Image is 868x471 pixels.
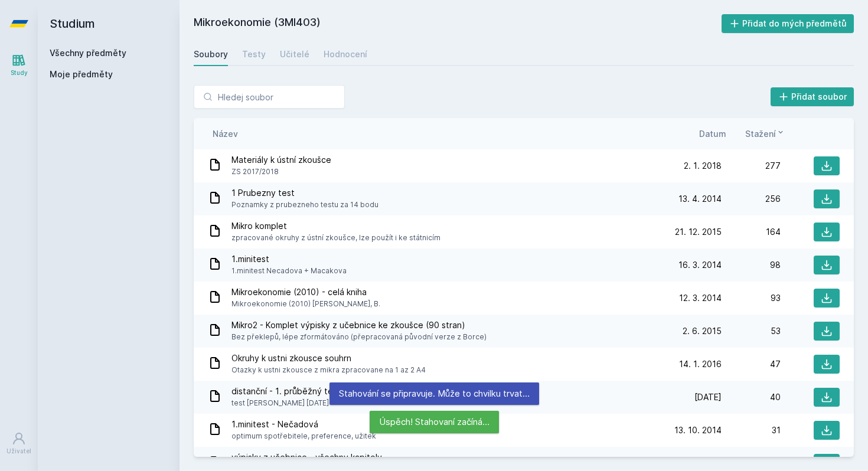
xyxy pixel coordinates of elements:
[722,325,781,337] div: 53
[722,14,854,33] button: Přidat do mých předmětů
[6,447,31,456] div: Uživatel
[674,424,722,436] span: 13. 10. 2014
[694,391,722,403] span: [DATE]
[280,42,309,66] a: Učitelé
[678,193,722,205] span: 13. 4. 2014
[771,87,854,106] button: Přidat soubor
[684,160,722,172] span: 2. 1. 2018
[280,48,309,60] div: Učitelé
[679,292,722,304] span: 12. 3. 2014
[675,226,722,238] span: 21. 12. 2015
[231,397,341,409] span: test [PERSON_NAME] [DATE]
[194,14,722,33] h2: Mikroekonomie (3MI403)
[231,352,426,364] span: Okruhy k ustni zkousce souhrn
[231,187,378,199] span: 1 Prubezny test
[231,166,331,178] span: ZS 2017/2018
[745,127,785,140] button: Stažení
[722,391,781,403] div: 40
[194,85,345,109] input: Hledej soubor
[722,358,781,370] div: 47
[231,452,382,463] span: výpisky z učebnice - všechny kapitoly
[699,127,726,140] button: Datum
[678,259,722,271] span: 16. 3. 2014
[231,220,440,232] span: Mikro komplet
[231,418,376,430] span: 1.minitest - Nečadová
[231,319,487,331] span: Mikro2 - Komplet výpisky z učebnice ke zkoušce (90 stran)
[722,292,781,304] div: 93
[50,48,126,58] a: Všechny předměty
[231,430,376,442] span: optimum spotřebitele, preference, užitek
[683,325,722,337] span: 2. 6. 2015
[242,48,266,60] div: Testy
[745,127,776,140] span: Stažení
[370,411,499,433] div: Úspěch! Stahovaní začíná…
[231,286,380,298] span: Mikroekonomie (2010) - celá kniha
[50,68,113,80] span: Moje předměty
[2,426,35,462] a: Uživatel
[679,358,722,370] span: 14. 1. 2016
[231,199,378,211] span: Poznamky z prubezneho testu za 14 bodu
[231,385,341,397] span: distanční - 1. průběžný test
[231,253,347,265] span: 1.minitest
[231,331,487,343] span: Bez překlepů, lépe zformátováno (přepracovaná původní verze z Borce)
[231,298,380,310] span: Mikroekonomie (2010) [PERSON_NAME], B.
[722,160,781,172] div: 277
[324,48,367,60] div: Hodnocení
[722,193,781,205] div: 256
[231,154,331,166] span: Materiály k ústní zkoušce
[329,382,539,405] div: Stahování se připravuje. Může to chvilku trvat…
[213,127,238,140] button: Název
[722,424,781,436] div: 31
[242,42,266,66] a: Testy
[11,68,28,77] div: Study
[722,226,781,238] div: 164
[231,265,347,277] span: 1.minitest Necadova + Macakova
[722,259,781,271] div: 98
[194,42,228,66] a: Soubory
[231,364,426,376] span: Otazky k ustni zkousce z mikra zpracovane na 1 az 2 A4
[231,232,440,244] span: zpracované okruhy z ústní zkoušce, lze použít i ke státnicím
[194,48,228,60] div: Soubory
[2,47,35,83] a: Study
[324,42,367,66] a: Hodnocení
